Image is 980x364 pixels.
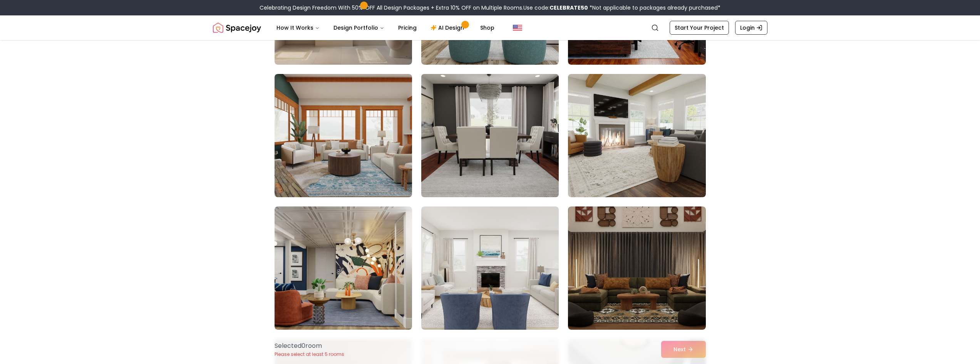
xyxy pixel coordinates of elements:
a: Start Your Project [670,21,729,35]
p: Selected 0 room [275,341,344,351]
img: Room room-19 [275,206,412,330]
a: Spacejoy [213,20,261,35]
button: How It Works [270,20,326,35]
span: Use code: [523,4,588,12]
button: Design Portfolio [327,20,390,35]
span: *Not applicable to packages already purchased* [588,4,720,12]
a: Login [735,21,767,35]
img: Room room-16 [275,74,412,197]
nav: Main [270,20,501,35]
a: AI Design [424,20,472,35]
img: United States [513,23,522,32]
a: Pricing [392,20,423,35]
b: CELEBRATE50 [549,4,588,12]
a: Shop [474,20,501,35]
img: Room room-17 [418,71,562,200]
img: Spacejoy Logo [213,20,261,35]
p: Please select at least 5 rooms [275,351,344,357]
img: Room room-18 [568,74,705,197]
img: Room room-20 [421,206,559,330]
img: Room room-21 [568,206,705,330]
nav: Global [213,15,767,40]
div: Celebrating Design Freedom With 50% OFF All Design Packages + Extra 10% OFF on Multiple Rooms. [260,4,720,12]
